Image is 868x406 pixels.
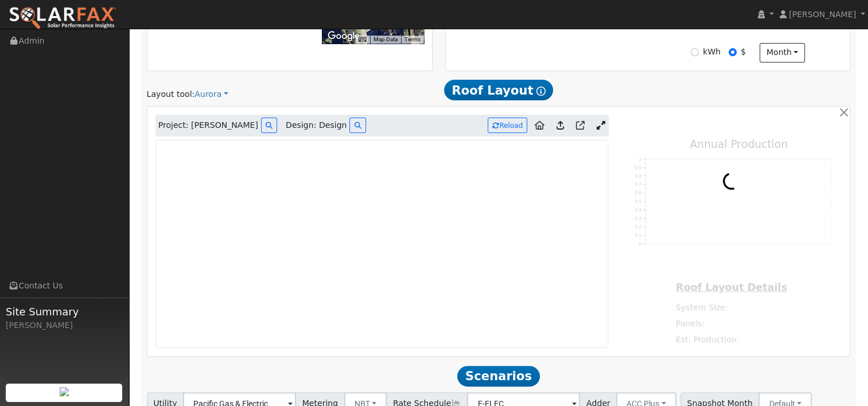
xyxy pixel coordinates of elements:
[404,36,421,42] a: Terms (opens in new tab)
[325,29,363,44] img: Google
[373,36,398,44] button: Map Data
[359,36,367,44] button: Keyboard shortcuts
[571,116,589,135] a: Open in Aurora
[488,118,527,133] button: Reload
[789,10,856,19] span: [PERSON_NAME]
[457,366,539,387] span: Scenarios
[741,46,746,58] label: $
[325,29,363,44] a: Open this area in Google Maps (opens a new window)
[552,116,569,135] a: Upload consumption to Aurora project
[703,46,721,58] label: kWh
[6,319,123,331] div: [PERSON_NAME]
[147,89,195,99] span: Layout tool:
[6,304,123,319] span: Site Summary
[592,117,609,134] a: Expand Aurora window
[286,119,347,131] span: Design: Design
[9,6,116,30] img: SolarFax
[444,80,554,100] span: Roof Layout
[729,48,737,56] input: $
[691,48,699,56] input: kWh
[760,43,805,63] button: month
[60,387,69,396] img: retrieve
[158,119,258,131] span: Project: [PERSON_NAME]
[536,87,546,96] i: Show Help
[194,88,228,100] a: Aurora
[530,116,549,135] a: Aurora to Home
